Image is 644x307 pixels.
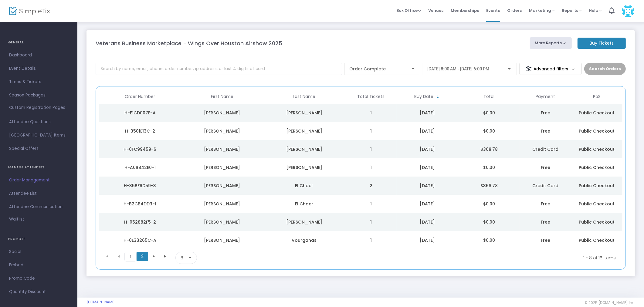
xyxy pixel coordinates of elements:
[96,39,282,47] m-panel-title: Veterans Business Marketplace - Wings Over Houston Airshow 2025
[350,66,407,72] span: Order Complete
[265,219,344,225] div: Martin
[183,110,262,116] div: Jonathan
[458,177,520,195] td: $368.78
[265,164,344,170] div: Brower
[265,146,344,152] div: Agban
[163,254,168,259] span: Go to the last page
[96,63,342,75] input: Search by name, email, phone, order number, ip address, or last 4 digits of card
[345,104,397,122] td: 1
[148,252,160,261] span: Go to the next page
[541,128,550,134] span: Free
[398,164,457,170] div: 9/11/2025
[414,94,433,99] span: Buy Date
[100,237,180,243] div: H-0E33265C-A
[409,63,418,75] button: Select
[345,140,397,158] td: 1
[398,237,457,243] div: 9/9/2025
[9,51,68,59] span: Dashboard
[345,213,397,231] td: 1
[541,237,550,243] span: Free
[589,8,602,13] span: Help
[265,237,344,243] div: Vourganas
[458,122,520,140] td: $0.00
[151,254,156,259] span: Go to the next page
[181,255,183,261] span: 8
[458,140,520,158] td: $368.78
[265,110,344,116] div: Raymond
[183,219,262,225] div: Mike
[9,203,68,211] span: Attendee Communication
[183,237,262,243] div: Rick
[532,146,558,152] span: Credit Card
[9,78,68,86] span: Times & Tickets
[398,146,457,152] div: 9/15/2025
[541,110,550,116] span: Free
[9,248,68,256] span: Social
[9,216,24,222] span: Waitlist
[99,89,622,249] div: Data table
[486,3,500,18] span: Events
[124,252,137,261] span: Page 1
[451,3,479,18] span: Memberships
[345,158,397,177] td: 1
[100,146,180,152] div: H-0FC99459-6
[8,233,69,245] h4: PROMOTE
[257,252,616,264] kendo-pager-info: 1 - 8 of 15 items
[345,177,397,195] td: 2
[436,94,440,99] span: Sortable
[9,275,68,282] span: Promo Code
[345,89,397,104] th: Total Tickets
[9,118,68,126] span: Attendee Questions
[398,110,457,116] div: 9/18/2025
[186,252,194,264] button: Select
[458,158,520,177] td: $0.00
[100,183,180,189] div: H-35BF6D59-3
[183,128,262,134] div: Jim
[100,219,180,225] div: H-052882F5-2
[579,201,615,207] span: Public Checkout
[137,252,148,261] span: Page 2
[585,300,635,305] span: © 2025 [DOMAIN_NAME] Inc.
[9,261,68,269] span: Embed
[160,252,171,261] span: Go to the last page
[9,145,68,153] span: Special Offers
[398,219,457,225] div: 9/10/2025
[458,231,520,249] td: $0.00
[396,8,421,13] span: Box Office
[578,38,626,49] m-button: Buy Tickets
[529,8,554,13] span: Marketing
[86,300,116,305] a: [DOMAIN_NAME]
[579,237,615,243] span: Public Checkout
[100,164,180,170] div: H-A0B842E0-1
[483,94,494,99] span: Total
[9,65,68,73] span: Event Details
[579,219,615,225] span: Public Checkout
[8,36,69,49] h4: GENERAL
[9,176,68,184] span: Order Management
[183,146,262,152] div: George
[579,164,615,170] span: Public Checkout
[345,195,397,213] td: 1
[100,110,180,116] div: H-E1CD007E-A
[125,94,155,99] span: Order Number
[562,8,581,13] span: Reports
[211,94,233,99] span: First Name
[265,183,344,189] div: El Chaer
[9,131,68,139] span: [GEOGRAPHIC_DATA] Items
[458,213,520,231] td: $0.00
[536,94,555,99] span: Payment
[9,91,68,99] span: Season Packages
[541,201,550,207] span: Free
[593,94,601,99] span: PoS
[579,110,615,116] span: Public Checkout
[183,164,262,170] div: Breanna
[100,128,180,134] div: H-3501E13C-2
[398,128,457,134] div: 9/17/2025
[398,183,457,189] div: 9/10/2025
[183,201,262,207] div: Romeo
[519,63,582,75] m-button: Advanced filters
[9,288,68,296] span: Quantity Discount
[579,183,615,189] span: Public Checkout
[526,66,532,72] img: filter
[183,183,262,189] div: Romeo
